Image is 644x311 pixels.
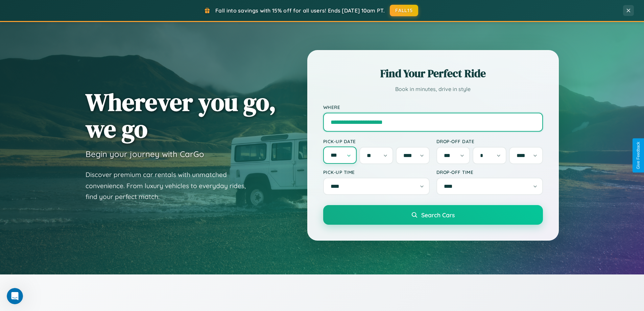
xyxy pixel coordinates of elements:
[7,288,23,304] iframe: Intercom live chat
[323,138,430,144] label: Pick-up Date
[421,211,455,219] span: Search Cars
[86,169,255,202] p: Discover premium car rentals with unmatched convenience. From luxury vehicles to everyday rides, ...
[323,66,543,81] h2: Find Your Perfect Ride
[436,138,543,144] label: Drop-off Date
[323,84,543,94] p: Book in minutes, drive in style
[436,169,543,175] label: Drop-off Time
[323,104,543,110] label: Where
[215,7,385,14] span: Fall into savings with 15% off for all users! Ends [DATE] 10am PT.
[86,89,276,142] h1: Wherever you go, we go
[323,169,430,175] label: Pick-up Time
[390,5,418,16] button: FALL15
[323,205,543,225] button: Search Cars
[86,149,204,159] h3: Begin your journey with CarGo
[636,142,641,169] div: Give Feedback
